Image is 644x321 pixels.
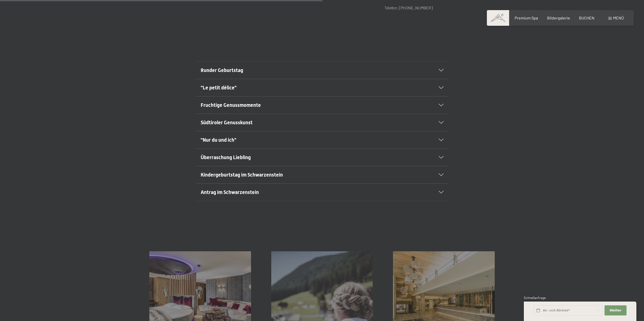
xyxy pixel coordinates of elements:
[201,102,261,108] span: Fruchtige Genussmomente
[201,154,251,160] span: Überraschung Liebling
[579,15,594,20] a: BUCHEN
[605,305,626,316] button: Weiter
[201,85,237,91] span: "Le petit délice"
[201,189,259,195] span: Antrag im Schwarzenstein
[610,308,621,313] span: Weiter
[201,119,253,126] span: Südtiroler Genusskunst
[515,15,538,20] a: Premium Spa
[384,5,530,11] p: Telefon: [PHONE_NUMBER]
[201,67,243,73] span: Runder Geburtstag
[613,15,624,20] span: Menü
[547,15,570,20] a: Bildergalerie
[201,172,283,178] span: Kindergeburtstag im Schwarzenstein
[201,137,236,143] span: "Nur du und ich"
[524,296,546,300] span: Schnellanfrage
